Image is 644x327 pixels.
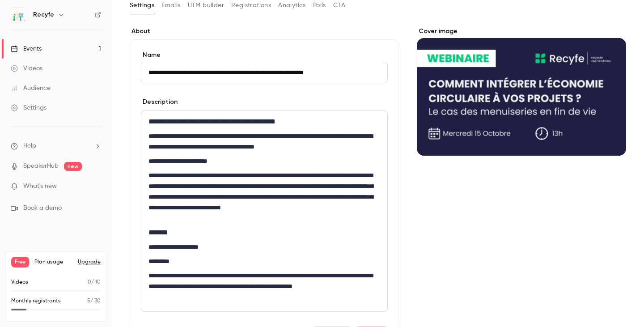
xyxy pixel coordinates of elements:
[141,111,387,311] div: editor
[11,103,47,112] div: Settings
[23,204,62,213] span: Book a demo
[130,27,399,36] label: About
[417,27,626,36] label: Cover image
[11,64,42,73] div: Videos
[23,161,59,171] a: SpeakerHub
[33,10,54,19] h6: Recyfe
[87,297,101,305] p: / 30
[11,8,25,22] img: Recyfe
[88,278,101,286] p: / 10
[141,98,178,106] label: Description
[23,182,57,191] span: What's new
[417,27,626,156] section: Cover image
[64,162,82,171] span: new
[78,259,101,266] button: Upgrade
[11,257,29,268] span: Free
[11,141,101,151] li: help-dropdown-opener
[11,297,61,305] p: Monthly registrants
[141,51,388,59] label: Name
[11,278,28,286] p: Videos
[11,44,42,53] div: Events
[88,280,91,285] span: 0
[34,259,72,266] span: Plan usage
[23,141,36,151] span: Help
[87,298,90,304] span: 5
[11,84,51,93] div: Audience
[141,110,388,312] section: description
